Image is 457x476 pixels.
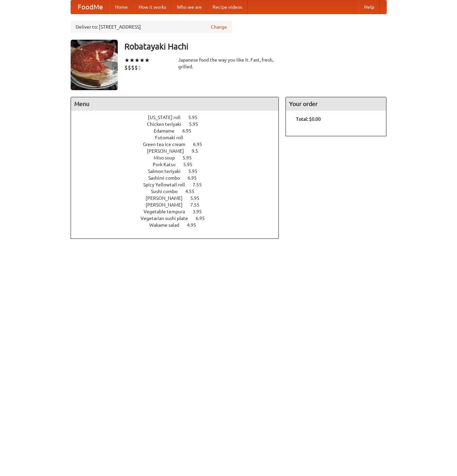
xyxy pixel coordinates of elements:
[146,202,212,208] a: [PERSON_NAME] 7.55
[131,64,135,71] li: $
[151,189,184,194] span: Sushi combo
[140,57,145,64] li: ★
[138,64,141,71] li: $
[172,0,207,14] a: Who we are
[141,216,195,221] span: Vegetarian sushi plate
[155,135,190,140] span: Futomaki roll
[185,189,201,194] span: 4.55
[129,57,135,64] li: ★
[146,202,189,208] span: [PERSON_NAME]
[141,216,217,221] a: Vegetarian sushi plate 6.95
[189,121,205,127] span: 5.95
[211,24,227,30] a: Change
[148,175,187,181] span: Sashimi combo
[187,222,203,228] span: 4.95
[143,182,214,187] a: Spicy Yellowtail roll 7.55
[178,57,279,70] div: Japanese food the way you like it. Fast, fresh, grilled.
[196,216,212,221] span: 6.95
[148,169,210,174] a: Salmon teriyaki 5.95
[190,202,206,208] span: 7.55
[154,128,181,134] span: Edamame
[192,148,205,154] span: 9.5
[188,115,204,120] span: 5.95
[133,0,172,14] a: How it works
[154,155,204,160] a: Miso soup 5.95
[359,0,380,14] a: Help
[154,155,182,160] span: Miso soup
[128,64,131,71] li: $
[193,209,208,214] span: 3.95
[149,222,186,228] span: Wakame salad
[143,142,215,147] a: Green tea ice cream 6.95
[149,222,208,228] a: Wakame salad 4.95
[183,162,199,167] span: 5.95
[147,148,191,154] span: [PERSON_NAME]
[148,175,209,181] a: Sashimi combo 6.95
[148,115,210,120] a: [US_STATE] roll 5.95
[71,0,110,14] a: FoodMe
[188,175,203,181] span: 6.95
[193,182,208,187] span: 7.55
[124,40,387,53] h3: Robatayaki Hachi
[146,195,212,201] a: [PERSON_NAME] 5.95
[124,57,129,64] li: ★
[190,195,206,201] span: 5.95
[154,128,204,134] a: Edamame 6.95
[207,0,247,14] a: Recipe videos
[71,40,118,90] img: angular.jpg
[193,142,209,147] span: 6.95
[188,169,204,174] span: 5.95
[135,57,140,64] li: ★
[183,155,198,160] span: 5.95
[147,121,211,127] a: Chicken teriyaki 5.95
[148,115,187,120] span: [US_STATE] roll
[147,121,188,127] span: Chicken teriyaki
[147,148,211,154] a: [PERSON_NAME] 9.5
[153,162,182,167] span: Pork Katsu
[286,97,386,111] h4: Your order
[145,57,150,64] li: ★
[144,209,214,214] a: Vegetable tempura 3.95
[71,21,232,33] div: Deliver to: [STREET_ADDRESS]
[155,135,202,140] a: Futomaki roll
[182,128,198,134] span: 6.95
[143,142,192,147] span: Green tea ice cream
[135,64,138,71] li: $
[146,195,189,201] span: [PERSON_NAME]
[296,116,321,122] b: Total: $0.00
[153,162,205,167] a: Pork Katsu 5.95
[148,169,187,174] span: Salmon teriyaki
[143,182,192,187] span: Spicy Yellowtail roll
[71,97,279,111] h4: Menu
[124,64,128,71] li: $
[110,0,133,14] a: Home
[144,209,192,214] span: Vegetable tempura
[151,189,207,194] a: Sushi combo 4.55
